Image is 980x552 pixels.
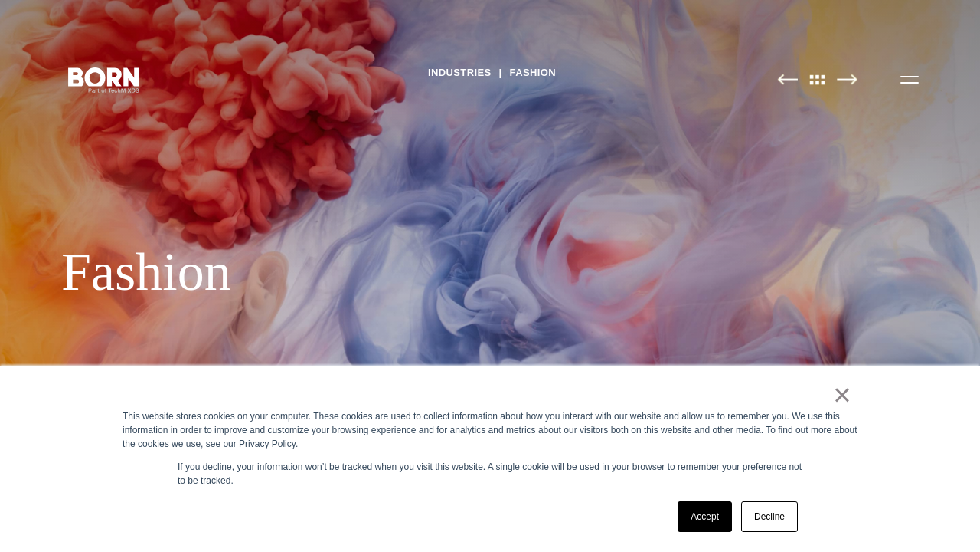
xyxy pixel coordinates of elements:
[741,501,798,532] a: Decline
[837,74,857,85] img: Next Page
[510,61,557,84] a: Fashion
[802,74,834,85] img: All Pages
[122,409,857,451] div: This website stores cookies on your computer. These cookies are used to collect information about...
[428,61,492,84] a: Industries
[891,63,928,95] button: Open
[178,460,802,488] p: If you decline, your information won’t be tracked when you visit this website. A single cookie wi...
[777,74,798,85] img: Previous Page
[678,501,732,532] a: Accept
[833,388,851,402] a: ×
[61,241,919,304] div: Fashion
